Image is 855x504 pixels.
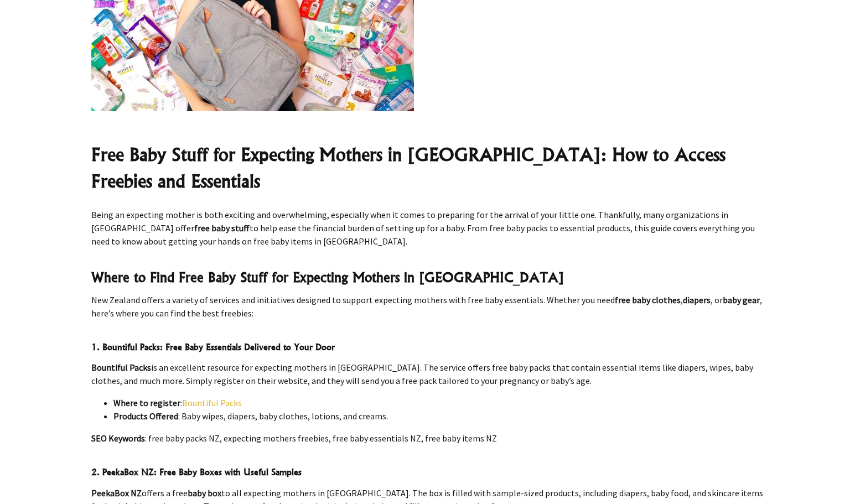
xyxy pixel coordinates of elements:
a: Bountiful Packs [182,397,242,408]
li: : Baby wipes, diapers, baby clothes, lotions, and creams. [113,409,764,423]
strong: 2. PeekaBox NZ: Free Baby Boxes with Useful Samples [91,466,302,477]
strong: free baby clothes [615,294,681,305]
strong: PeekaBox NZ [91,487,142,498]
p: New Zealand offers a variety of services and initiatives designed to support expecting mothers wi... [91,293,764,320]
strong: baby box [188,487,221,498]
strong: Products Offered [113,411,178,422]
strong: SEO Keywords [91,433,145,444]
strong: Where to Find Free Baby Stuff for Expecting Mothers in [GEOGRAPHIC_DATA] [91,269,564,285]
strong: baby gear [723,294,760,305]
strong: Bountiful Packs [91,362,151,373]
li: : [113,396,764,409]
strong: Free Baby Stuff for Expecting Mothers in [GEOGRAPHIC_DATA]: How to Access Freebies and Essentials [91,143,726,192]
p: Being an expecting mother is both exciting and overwhelming, especially when it comes to preparin... [91,208,764,248]
p: : free baby packs NZ, expecting mothers freebies, free baby essentials NZ, free baby items NZ [91,432,764,445]
strong: Where to register [113,397,180,408]
strong: 1. Bountiful Packs: Free Baby Essentials Delivered to Your Door [91,341,335,352]
p: is an excellent resource for expecting mothers in [GEOGRAPHIC_DATA]. The service offers free baby... [91,361,764,387]
strong: free baby stuff [194,222,250,233]
strong: diapers [683,294,711,305]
